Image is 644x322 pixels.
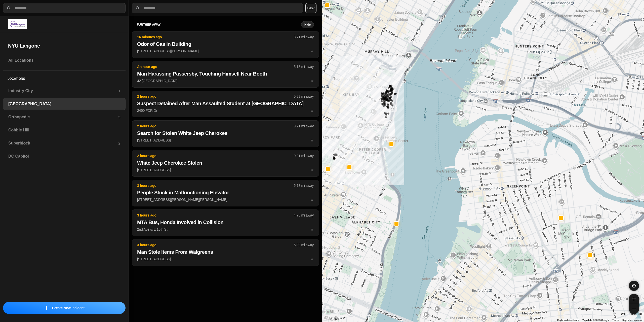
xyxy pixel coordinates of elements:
a: 2 hours ago9.21 mi awayWhite Jeep Cherokee Stolen[STREET_ADDRESS]star [132,168,319,172]
h2: Suspect Detained After Man Assaulted Student at [GEOGRAPHIC_DATA] [137,100,314,107]
h3: [GEOGRAPHIC_DATA] [8,101,120,107]
p: [STREET_ADDRESS] [137,257,314,262]
button: 3 hours ago4.75 mi awayMTA Bus, Honda Involved in Collision2nd Ave & E 15th Ststar [132,209,319,236]
p: [STREET_ADDRESS][PERSON_NAME] [137,49,314,54]
p: 3 hours ago [137,183,294,188]
p: 3 hours ago [137,213,294,218]
a: Orthopedic5 [3,111,126,123]
img: search [135,6,140,11]
p: [STREET_ADDRESS] [137,138,314,143]
a: 3 hours ago5.78 mi awayPeople Stuck in Malfunctioning Elevator[STREET_ADDRESS][PERSON_NAME][PERSO... [132,197,319,202]
p: 1 [118,88,120,93]
p: 2 hours ago [137,153,294,158]
a: 2 hours ago5.83 mi awaySuspect Detained After Man Assaulted Student at [GEOGRAPHIC_DATA]2450 FDR ... [132,108,319,113]
span: star [310,198,314,202]
p: Create New Incident [52,305,85,310]
button: Keyboard shortcuts [557,318,579,322]
p: 42 [GEOGRAPHIC_DATA] [137,78,314,83]
p: 5.83 mi away [294,94,314,99]
small: Hide [304,23,311,27]
span: star [310,168,314,172]
button: zoom-in [629,294,639,304]
a: An hour ago5.13 mi awayMan Harassing Passersby, Touching Himself Near Booth42 [GEOGRAPHIC_DATA]star [132,79,319,83]
a: Open this area in Google Maps (opens a new window) [323,315,340,322]
span: star [310,227,314,231]
p: 2 hours ago [137,124,294,129]
h5: Locations [3,71,126,85]
span: star [310,49,314,53]
p: 5 [118,115,120,120]
h5: further away [137,23,301,27]
img: logo [8,19,27,29]
button: 3 hours ago5.09 mi awayMan Stole Items From Walgreens[STREET_ADDRESS]star [132,239,319,266]
a: [GEOGRAPHIC_DATA] [3,98,126,110]
p: 5.09 mi away [294,242,314,247]
span: star [310,138,314,142]
a: Industry City1 [3,85,126,97]
h3: All Locations [8,57,120,63]
p: [STREET_ADDRESS] [137,167,314,172]
a: Cobble Hill [3,124,126,136]
button: Filter [305,3,316,13]
button: An hour ago5.13 mi awayMan Harassing Passersby, Touching Himself Near Booth42 [GEOGRAPHIC_DATA]star [132,61,319,88]
img: zoom-out [632,307,636,311]
h3: Superblock [8,140,118,146]
p: 2 [118,141,120,146]
img: icon [45,306,49,310]
p: 3 hours ago [137,242,294,247]
p: 16 minutes ago [137,34,294,40]
button: 2 hours ago9.21 mi awayWhite Jeep Cherokee Stolen[STREET_ADDRESS]star [132,150,319,177]
p: 2nd Ave & E 15th St [137,227,314,232]
img: zoom-in [632,297,636,301]
button: iconCreate New Incident [3,302,126,314]
p: An hour ago [137,64,294,69]
button: 2 hours ago5.83 mi awaySuspect Detained After Man Assaulted Student at [GEOGRAPHIC_DATA]2450 FDR ... [132,91,319,117]
a: All Locations [3,54,126,66]
button: 2 hours ago9.21 mi awaySearch for Stolen White Jeep Cherokee[STREET_ADDRESS]star [132,120,319,147]
span: star [310,257,314,261]
a: Terms (opens in new tab) [612,319,619,321]
h3: Cobble Hill [8,127,120,133]
p: 9.21 mi away [294,153,314,158]
h3: Industry City [8,88,118,94]
span: Map data ©2025 Google [582,319,609,321]
a: Report a map error [622,319,642,321]
p: 9.21 mi away [294,124,314,129]
span: star [310,79,314,83]
h2: Man Harassing Passersby, Touching Himself Near Booth [137,70,314,77]
button: zoom-out [629,304,639,314]
h3: Orthopedic [8,114,118,120]
button: recenter [629,281,639,291]
span: star [310,109,314,113]
h3: DC Capitol [8,153,120,159]
h2: Man Stole Items From Walgreens [137,248,314,256]
a: 3 hours ago5.09 mi awayMan Stole Items From Walgreens[STREET_ADDRESS]star [132,257,319,261]
h2: Search for Stolen White Jeep Cherokee [137,130,314,137]
a: DC Capitol [3,150,126,162]
h2: NYU Langone [8,42,120,49]
a: Superblock2 [3,137,126,149]
img: Google [323,315,340,322]
img: recenter [632,283,636,288]
button: 16 minutes ago8.71 mi awayOdor of Gas in Building[STREET_ADDRESS][PERSON_NAME]star [132,31,319,58]
p: 5.13 mi away [294,64,314,69]
h2: White Jeep Cherokee Stolen [137,159,314,166]
a: 2 hours ago9.21 mi awaySearch for Stolen White Jeep Cherokee[STREET_ADDRESS]star [132,138,319,142]
h2: People Stuck in Malfunctioning Elevator [137,189,314,196]
p: [STREET_ADDRESS][PERSON_NAME][PERSON_NAME] [137,197,314,202]
button: 3 hours ago5.78 mi awayPeople Stuck in Malfunctioning Elevator[STREET_ADDRESS][PERSON_NAME][PERSO... [132,180,319,206]
p: 5.78 mi away [294,183,314,188]
button: Hide [301,21,314,28]
h2: Odor of Gas in Building [137,41,314,48]
p: 2 hours ago [137,94,294,99]
p: 2450 FDR Dr [137,108,314,113]
p: 8.71 mi away [294,34,314,40]
a: 16 minutes ago8.71 mi awayOdor of Gas in Building[STREET_ADDRESS][PERSON_NAME]star [132,49,319,53]
a: 3 hours ago4.75 mi awayMTA Bus, Honda Involved in Collision2nd Ave & E 15th Ststar [132,227,319,231]
p: 4.75 mi away [294,213,314,218]
img: search [6,6,11,11]
h2: MTA Bus, Honda Involved in Collision [137,219,314,226]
